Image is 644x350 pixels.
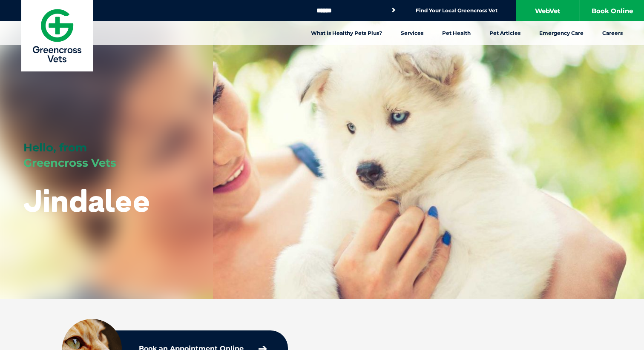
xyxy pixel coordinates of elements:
[23,141,87,154] span: Hello, from
[433,21,480,45] a: Pet Health
[530,21,593,45] a: Emergency Care
[23,156,116,170] span: Greencross Vets
[416,7,497,14] a: Find Your Local Greencross Vet
[480,21,530,45] a: Pet Articles
[391,21,433,45] a: Services
[302,21,391,45] a: What is Healthy Pets Plus?
[593,21,632,45] a: Careers
[23,184,150,217] h1: Jindalee
[389,6,398,14] button: Search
